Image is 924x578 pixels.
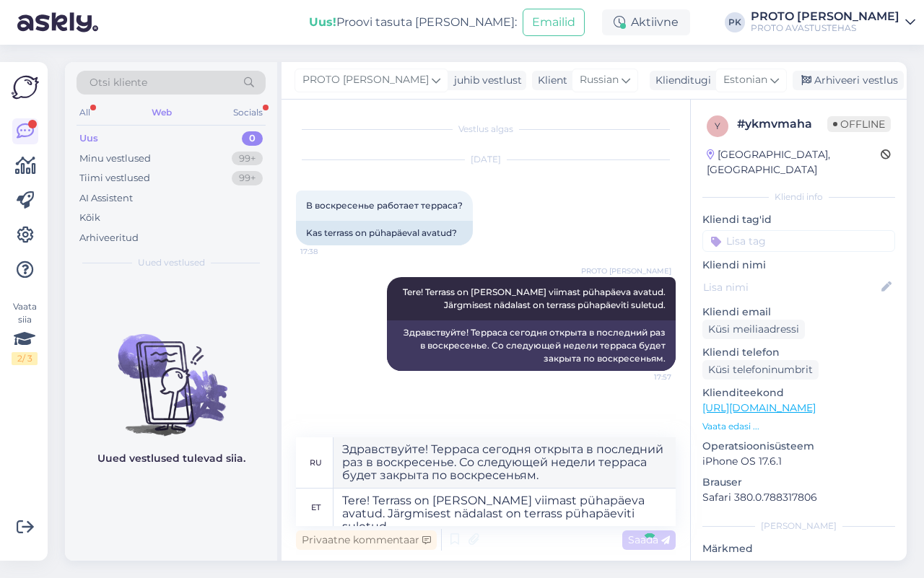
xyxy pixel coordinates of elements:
[79,231,139,245] div: Arhiveeritud
[707,147,881,178] div: [GEOGRAPHIC_DATA], [GEOGRAPHIC_DATA]
[702,490,895,505] p: Safari 380.0.788317806
[751,11,915,34] a: PROTO [PERSON_NAME]PROTO AVASTUSTEHAS
[242,131,263,146] div: 0
[702,258,895,273] p: Kliendi nimi
[12,74,39,101] img: Askly Logo
[650,73,711,88] div: Klienditugi
[387,320,676,371] div: Здравствуйте! Терраса сегодня открыта в последний раз в воскресенье. Со следующей недели терраса ...
[230,103,266,122] div: Socials
[523,9,585,36] button: Emailid
[90,75,147,90] span: Otsi kliente
[12,300,38,365] div: Vaata siia
[702,360,819,380] div: Küsi telefoninumbrit
[737,115,827,133] div: # ykmvmaha
[702,230,895,252] input: Lisa tag
[232,171,263,185] div: 99+
[702,212,895,227] p: Kliendi tag'id
[97,451,245,466] p: Uued vestlused tulevad siia.
[793,71,904,90] div: Arhiveeri vestlus
[602,9,690,35] div: Aktiivne
[306,200,463,211] span: В воскресенье работает терраса?
[702,541,895,556] p: Märkmed
[580,72,619,88] span: Russian
[532,73,567,88] div: Klient
[702,420,895,433] p: Vaata edasi ...
[702,439,895,454] p: Operatsioonisüsteem
[715,121,720,131] span: y
[827,116,891,132] span: Offline
[12,352,38,365] div: 2 / 3
[309,14,517,31] div: Proovi tasuta [PERSON_NAME]:
[723,72,767,88] span: Estonian
[703,279,879,295] input: Lisa nimi
[403,286,668,310] span: Tere! Terrass on [PERSON_NAME] viimast pühapäeva avatud. Järgmisest nädalast on terrass pühapäevi...
[617,372,671,382] span: 17:57
[149,103,175,122] div: Web
[300,246,354,257] span: 17:38
[77,103,93,122] div: All
[79,191,133,206] div: AI Assistent
[702,305,895,320] p: Kliendi email
[79,171,150,185] div: Tiimi vestlused
[79,152,151,166] div: Minu vestlused
[79,211,100,225] div: Kõik
[751,11,899,22] div: PROTO [PERSON_NAME]
[296,221,473,245] div: Kas terrass on pühapäeval avatud?
[702,454,895,469] p: iPhone OS 17.6.1
[702,385,895,400] p: Klienditeekond
[702,401,816,414] a: [URL][DOMAIN_NAME]
[302,72,429,88] span: PROTO [PERSON_NAME]
[702,191,895,203] div: Kliendi info
[702,320,805,339] div: Küsi meiliaadressi
[296,123,676,136] div: Vestlus algas
[65,308,277,438] img: No chats
[232,152,263,166] div: 99+
[79,131,98,146] div: Uus
[581,266,671,276] span: PROTO [PERSON_NAME]
[702,520,895,533] div: [PERSON_NAME]
[138,256,205,269] span: Uued vestlused
[702,345,895,360] p: Kliendi telefon
[725,12,745,32] div: PK
[448,73,522,88] div: juhib vestlust
[296,153,676,166] div: [DATE]
[309,15,336,29] b: Uus!
[702,475,895,490] p: Brauser
[751,22,899,34] div: PROTO AVASTUSTEHAS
